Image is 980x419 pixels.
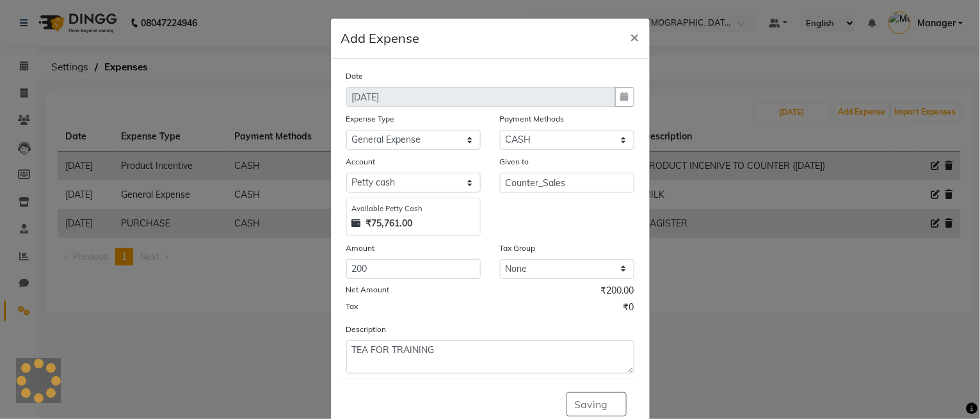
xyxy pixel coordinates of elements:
label: Tax [346,301,358,312]
label: Date [346,70,364,82]
div: Available Petty Cash [352,203,475,214]
span: ₹0 [623,301,634,317]
span: × [631,27,639,46]
h5: Add Expense [341,29,420,48]
strong: ₹75,761.00 [366,217,413,230]
button: Close [620,19,650,54]
label: Payment Methods [500,113,565,125]
label: Expense Type [346,113,395,125]
span: ₹200.00 [601,284,634,301]
label: Account [346,156,376,168]
label: Given to [500,156,529,168]
label: Net Amount [346,284,390,296]
label: Amount [346,242,375,254]
input: Amount [346,259,481,279]
label: Description [346,324,387,335]
label: Tax Group [500,242,536,254]
input: Given to [500,173,634,193]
